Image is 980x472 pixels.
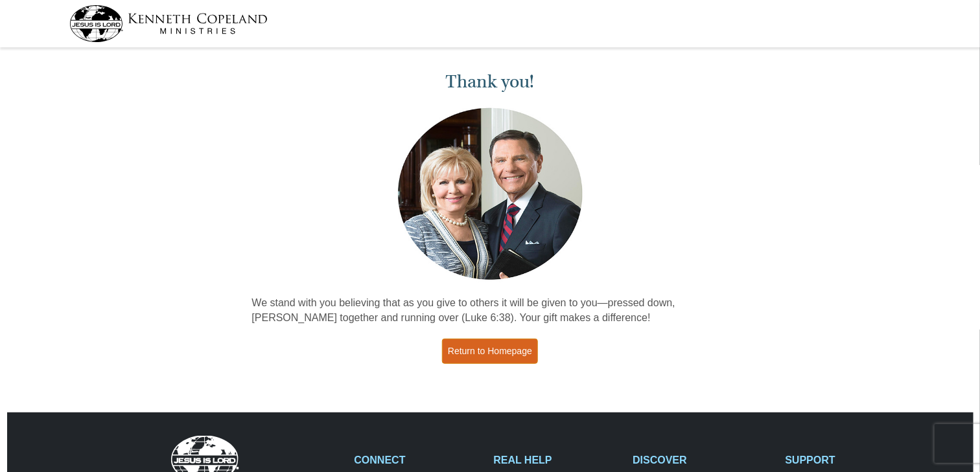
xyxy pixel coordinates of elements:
h2: DISCOVER [633,454,771,466]
h2: CONNECT [355,454,480,466]
img: kcm-header-logo.svg [69,5,268,42]
a: Return to Homepage [442,339,538,364]
img: Kenneth and Gloria [395,105,586,283]
h2: SUPPORT [786,454,911,466]
h2: REAL HELP [493,454,619,466]
h1: Thank you! [252,71,729,93]
p: We stand with you believing that as you give to others it will be given to you—pressed down, [PER... [252,296,729,326]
